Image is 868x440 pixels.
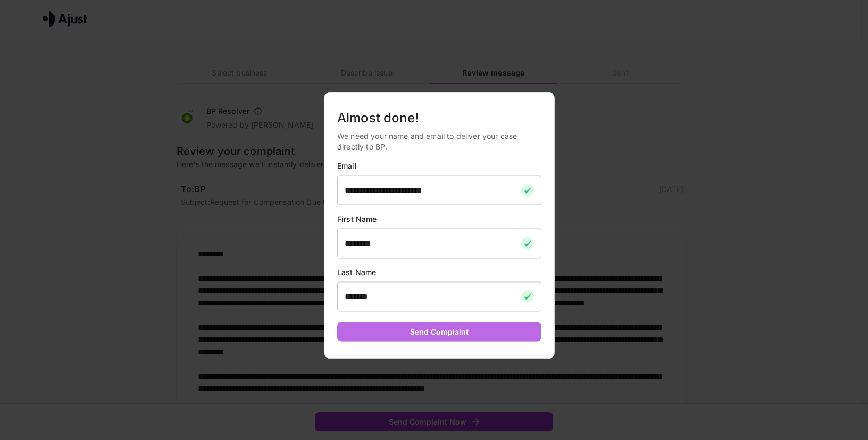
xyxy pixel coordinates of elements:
button: Send Complaint [337,322,541,342]
img: checkmark [521,237,534,250]
img: checkmark [521,184,534,196]
h5: Almost done! [337,109,541,126]
p: We need your name and email to deliver your case directly to BP. [337,130,541,152]
p: First Name [337,213,541,224]
p: Email [337,160,541,171]
p: Last Name [337,267,541,277]
img: checkmark [521,290,534,303]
